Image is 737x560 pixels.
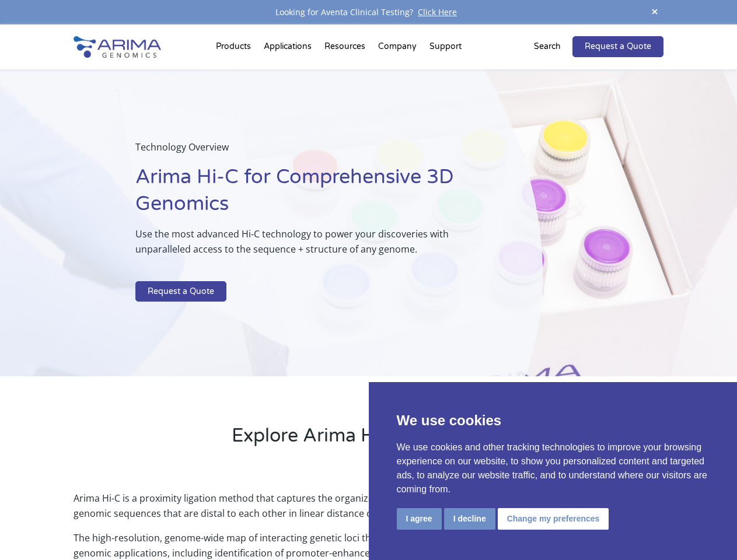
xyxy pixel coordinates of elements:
div: Looking for Aventa Clinical Testing? [74,5,663,20]
p: Technology Overview [135,139,484,164]
p: Arima Hi-C is a proximity ligation method that captures the organizational structure of chromatin... [74,491,663,530]
p: Use the most advanced Hi-C technology to power your discoveries with unparalleled access to the s... [135,226,484,266]
a: Request a Quote [135,281,226,302]
h1: Arima Hi-C for Comprehensive 3D Genomics [135,164,484,226]
h2: Explore Arima Hi-C Technology [74,423,663,458]
p: Search [534,39,561,54]
a: Request a Quote [572,36,663,57]
img: Arima-Genomics-logo [74,36,161,58]
p: We use cookies and other tracking technologies to improve your browsing experience on our website... [397,440,710,496]
button: I agree [397,508,442,530]
a: Click Here [413,6,462,17]
button: Change my preferences [498,508,609,530]
button: I decline [444,508,495,530]
p: We use cookies [397,410,710,431]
